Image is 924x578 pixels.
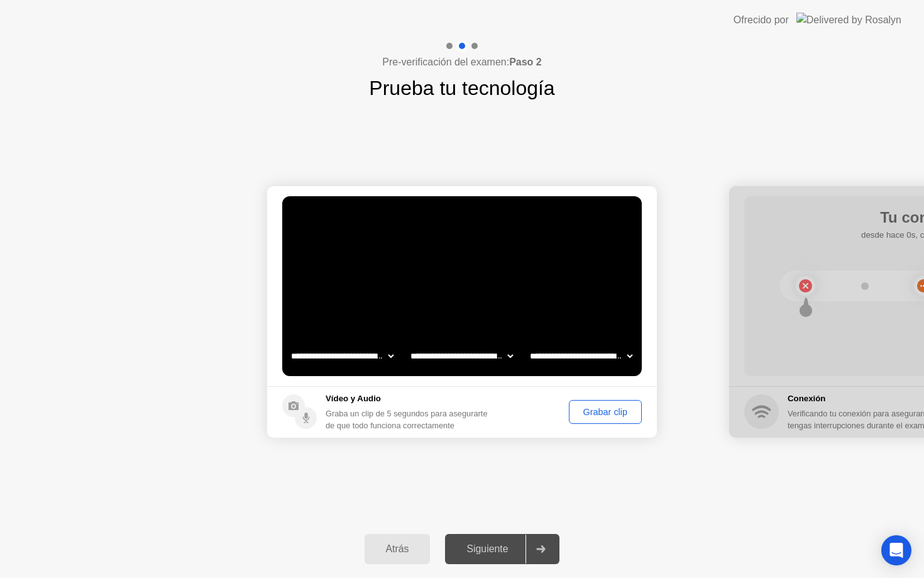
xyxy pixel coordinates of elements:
[734,13,789,28] div: Ofrecido por
[408,343,515,369] select: Available speakers
[365,534,431,564] button: Atrás
[289,343,396,369] select: Available cameras
[382,55,541,70] h4: Pre-verificación del examen:
[326,392,493,405] h5: Vídeo y Audio
[509,57,542,67] b: Paso 2
[573,407,637,417] div: Grabar clip
[796,13,901,27] img: Delivered by Rosalyn
[368,543,427,555] div: Atrás
[326,408,493,431] div: Graba un clip de 5 segundos para asegurarte de que todo funciona correctamente
[445,534,559,564] button: Siguiente
[527,343,635,369] select: Available microphones
[369,73,554,103] h1: Prueba tu tecnología
[449,543,525,555] div: Siguiente
[881,535,911,565] div: Open Intercom Messenger
[569,400,642,424] button: Grabar clip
